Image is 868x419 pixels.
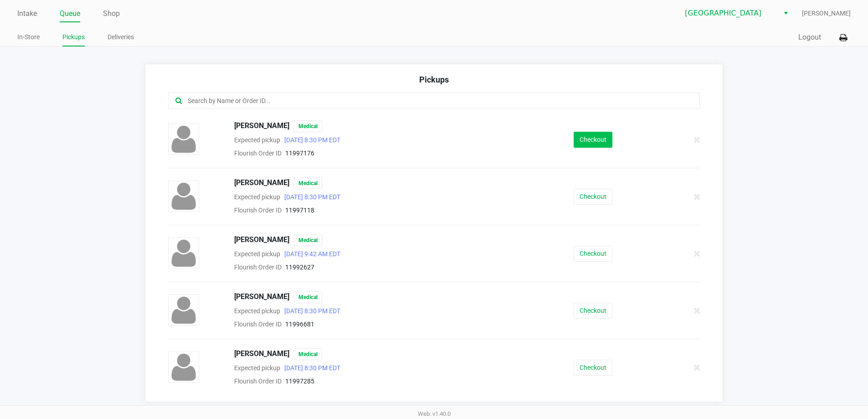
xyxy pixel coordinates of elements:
[280,364,340,372] span: [DATE] 8:30 PM EDT
[17,7,37,20] a: Intake
[418,410,451,417] span: Web: v1.40.0
[574,246,612,262] button: Checkout
[285,264,314,271] span: 11992627
[234,321,282,328] span: Flourish Order ID
[234,307,280,315] span: Expected pickup
[234,234,289,246] span: [PERSON_NAME]
[798,32,821,43] button: Logout
[285,150,314,157] span: 11997176
[17,31,40,43] a: In-Store
[234,193,280,201] span: Expected pickup
[419,75,449,84] span: Pickups
[234,378,282,385] span: Flourish Order ID
[234,264,282,271] span: Flourish Order ID
[574,360,612,376] button: Checkout
[234,207,282,214] span: Flourish Order ID
[60,7,80,20] a: Queue
[294,120,322,132] span: Medical
[103,7,120,20] a: Shop
[280,136,340,144] span: [DATE] 8:30 PM EDT
[574,132,612,148] button: Checkout
[294,291,322,303] span: Medical
[285,207,314,214] span: 11997118
[234,250,280,258] span: Expected pickup
[779,5,792,21] button: Select
[234,177,289,189] span: [PERSON_NAME]
[294,348,322,360] span: Medical
[685,8,774,19] span: [GEOGRAPHIC_DATA]
[234,348,289,360] span: [PERSON_NAME]
[108,31,134,43] a: Deliveries
[294,234,322,246] span: Medical
[802,9,851,18] span: [PERSON_NAME]
[234,291,289,303] span: [PERSON_NAME]
[294,177,322,189] span: Medical
[234,136,280,144] span: Expected pickup
[234,150,282,157] span: Flourish Order ID
[62,31,85,43] a: Pickups
[234,364,280,372] span: Expected pickup
[187,96,652,106] input: Search by Name or Order ID...
[285,378,314,385] span: 11997285
[280,250,340,258] span: [DATE] 9:42 AM EDT
[574,303,612,319] button: Checkout
[285,321,314,328] span: 11996681
[280,193,340,201] span: [DATE] 8:30 PM EDT
[574,189,612,205] button: Checkout
[234,120,289,132] span: [PERSON_NAME]
[280,307,340,315] span: [DATE] 8:30 PM EDT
